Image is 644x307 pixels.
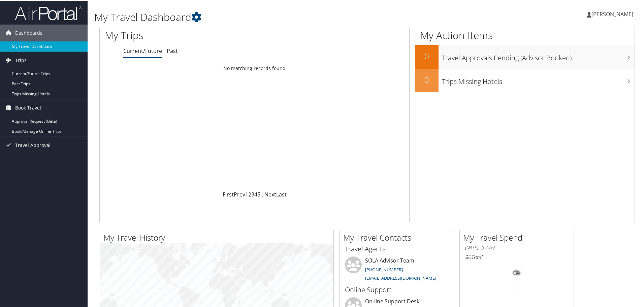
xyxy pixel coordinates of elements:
[264,190,276,197] a: Next
[415,28,635,42] h1: My Action Items
[587,3,640,24] a: [PERSON_NAME]
[15,99,41,116] span: Book Travel
[442,73,635,86] h3: Trips Missing Hotels
[167,47,178,54] a: Past
[514,270,519,274] tspan: 0%
[465,253,569,260] h6: Total
[343,231,454,243] h2: My Travel Contacts
[415,44,635,68] a: 0Travel Approvals Pending (Advisor Booked)
[15,51,27,68] span: Trips
[465,253,471,260] span: $0
[415,50,439,61] h2: 0
[15,24,42,41] span: Dashboards
[105,28,275,42] h1: My Trips
[365,266,403,272] a: [PHONE_NUMBER]
[463,231,574,243] h2: My Travel Spend
[365,274,436,280] a: [EMAIL_ADDRESS][DOMAIN_NAME]
[415,68,635,92] a: 0Trips Missing Hotels
[234,190,245,197] a: Prev
[100,62,409,74] td: No matching records found
[342,256,452,283] li: SOLA Advisor Team
[591,10,633,17] span: [PERSON_NAME]
[442,49,635,62] h3: Travel Approvals Pending (Advisor Booked)
[257,190,260,197] a: 5
[94,9,458,24] h1: My Travel Dashboard
[103,231,333,243] h2: My Travel History
[248,190,251,197] a: 2
[345,284,449,294] h3: Online Support
[345,244,449,253] h3: Travel Agents
[260,190,264,197] span: …
[276,190,287,197] a: Last
[465,244,569,250] h6: [DATE] - [DATE]
[254,190,257,197] a: 4
[15,136,51,153] span: Travel Approval
[415,73,439,85] h2: 0
[245,190,248,197] a: 1
[123,47,162,54] a: Current/Future
[251,190,254,197] a: 3
[223,190,234,197] a: First
[15,4,82,20] img: airportal-logo.png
